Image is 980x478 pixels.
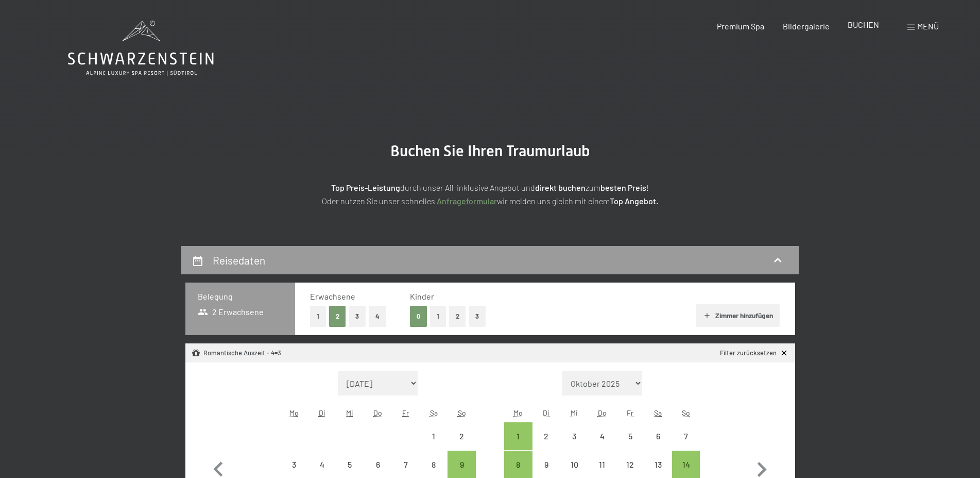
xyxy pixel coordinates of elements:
div: 6 [645,432,671,458]
div: 4 [589,432,615,458]
div: Fri Dec 05 2025 [616,422,644,450]
span: Kinder [410,291,434,301]
a: BUCHEN [848,20,879,29]
div: Thu Dec 04 2025 [588,422,616,450]
div: Sun Dec 07 2025 [672,422,700,450]
div: Sat Dec 06 2025 [644,422,672,450]
svg: Angebot/Paket [192,349,200,357]
abbr: Mittwoch [571,408,578,417]
div: 1 [421,432,446,458]
strong: Top Angebot. [610,196,658,206]
button: 2 [329,306,346,327]
abbr: Samstag [430,408,438,417]
span: Menü [917,21,939,31]
abbr: Sonntag [458,408,466,417]
div: Anreise nicht möglich [560,422,588,450]
abbr: Freitag [402,408,409,417]
div: Tue Dec 02 2025 [532,422,560,450]
div: 2 [534,432,559,458]
p: durch unser All-inklusive Angebot und zum ! Oder nutzen Sie unser schnelles wir melden uns gleich... [233,181,748,207]
abbr: Montag [289,408,299,417]
div: Anreise nicht möglich [672,422,700,450]
abbr: Dienstag [319,408,325,417]
div: Wed Dec 03 2025 [560,422,588,450]
div: Anreise nicht möglich [532,422,560,450]
abbr: Freitag [627,408,633,417]
div: 1 [505,432,531,458]
abbr: Donnerstag [598,408,607,417]
button: 1 [430,306,446,327]
div: 5 [617,432,643,458]
button: Zimmer hinzufügen [696,304,780,327]
abbr: Sonntag [682,408,690,417]
h3: Belegung [198,291,283,302]
div: 3 [561,432,587,458]
abbr: Dienstag [543,408,549,417]
strong: besten Preis [600,183,646,192]
abbr: Mittwoch [346,408,353,417]
div: 7 [673,432,699,458]
span: 2 Erwachsene [198,306,264,318]
div: Romantische Auszeit - 4=3 [192,349,281,358]
a: Filter zurücksetzen [720,349,788,358]
strong: Top Preis-Leistung [331,183,400,192]
span: Buchen Sie Ihren Traumurlaub [390,142,590,160]
div: Anreise nicht möglich [644,422,672,450]
a: Premium Spa [717,21,764,31]
div: Anreise nicht möglich [616,422,644,450]
div: Mon Dec 01 2025 [504,422,532,450]
button: 4 [369,306,386,327]
a: Anfrageformular [437,196,497,206]
abbr: Samstag [654,408,662,417]
button: 3 [349,306,366,327]
abbr: Montag [513,408,523,417]
div: 2 [449,432,474,458]
strong: direkt buchen [535,183,586,192]
div: Sun Nov 02 2025 [448,422,475,450]
button: 1 [310,306,326,327]
h2: Reisedaten [213,254,265,267]
div: Anreise nicht möglich [448,422,475,450]
a: Bildergalerie [783,21,830,31]
div: Anreise nicht möglich [588,422,616,450]
abbr: Donnerstag [373,408,382,417]
button: 0 [410,306,427,327]
div: Anreise möglich [504,422,532,450]
span: Erwachsene [310,291,355,301]
div: Anreise nicht möglich [420,422,448,450]
div: Sat Nov 01 2025 [420,422,448,450]
button: 3 [469,306,486,327]
button: 2 [449,306,466,327]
